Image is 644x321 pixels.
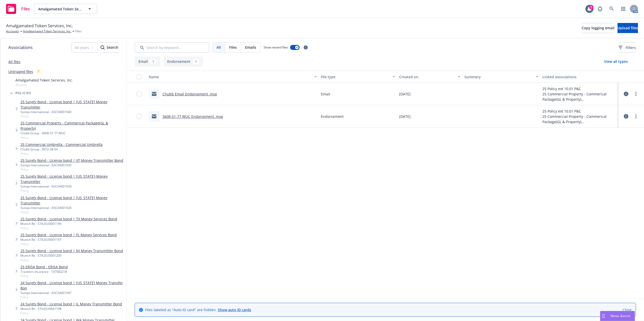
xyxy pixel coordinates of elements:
a: 25 Surety Bond - License bond | [US_STATE] Money Transmitter [20,99,124,110]
div: Sompo International - EACX4001940 [20,110,124,114]
button: Nova Assist [600,311,635,321]
span: Policy [20,258,123,262]
span: Policy [20,136,124,140]
div: Sompo International - EACX4001934 [20,184,124,189]
span: Amalgamated Token Services, Inc. [6,22,73,29]
div: Sompo International - EACX4001947 [20,291,124,295]
div: 25 Policy ext 10.01 P&C [542,86,617,91]
button: View all types [596,57,636,67]
div: 25 Commercial Property - Commerical Package(GL & Property) [542,91,617,102]
div: Name [149,74,311,79]
button: Name [147,71,319,83]
span: [DATE] [399,91,411,97]
a: 24 Surety Bond - License bond | [US_STATE] Money Transfer Bon [20,280,124,291]
div: 25 Commercial Property - Commerical Package(GL & Property) [542,114,617,124]
span: Email [321,91,330,97]
span: Nova Assist [611,314,631,318]
a: 25 Surety Bond - License bond | FL Money Services Bond [20,232,117,237]
span: Emails [245,45,256,50]
div: Munich Re - S7A2SU0001198 [20,307,122,311]
span: Policy [20,114,124,118]
a: Show auto ID cards [218,307,251,312]
span: Upload files [617,25,638,30]
span: Policy [20,242,117,246]
a: Amalgamated Token Services, Inc. [23,29,71,34]
input: Search by keyword... [135,42,209,52]
div: 1 [193,59,199,64]
span: [DATE] [399,114,411,119]
button: Amalgamated Token Services, Inc. [34,4,97,14]
span: Policy [20,151,103,156]
div: Summary [464,74,533,79]
button: Upload files [617,23,638,33]
span: Files [229,45,237,50]
span: Policy [20,210,124,214]
a: 25 Commercial Property - Commerical Package(GL & Property) [20,120,124,131]
a: 25 Surety Bond - License bond | TX Money Services Bond [20,216,117,222]
span: Files labeled as "Auto ID card" are hidden. [145,307,251,312]
div: Munich Re - S7A2SU0001197 [20,237,117,242]
span: Policy [20,189,124,193]
div: Munich Re - S7A2SU0001200 [20,253,123,258]
button: File type [319,71,397,83]
a: 24 Surety Bond - License bond | IL Money Transmitter Bond [20,301,122,307]
span: Policy [20,274,68,278]
button: Summary [462,71,541,83]
a: 25 Commercial Umbrella - Commercial Umbrella [20,142,103,147]
svg: Search [101,45,105,49]
span: Policies [15,92,31,95]
a: 25 ERISA Bond - ERISA Bond [20,264,68,270]
span: All [217,45,221,50]
span: Filters [618,45,636,50]
div: Chubb Group - 5672-28-64 [20,147,103,151]
span: Amalgamated Token Services, Inc. [15,77,73,83]
span: Amalgamated Token Services, Inc. [38,6,82,12]
span: Policy [20,311,122,315]
button: Linked associations [540,71,619,83]
a: All files [8,59,20,64]
button: Copy logging email [582,23,614,33]
a: Close [623,307,632,312]
span: Copy logging email [582,25,614,30]
div: Search [101,43,118,52]
span: Associations [8,44,33,51]
div: 7 [35,69,42,74]
span: Filters [626,45,636,50]
button: Email [135,57,160,67]
span: Files [75,29,82,34]
a: Search [607,4,617,14]
a: 25 Surety Bond - License bond | [US_STATE]-Money Transmitter [20,174,124,184]
div: Created on [399,74,455,79]
a: Accounts [6,29,19,34]
a: Switch app [618,4,628,14]
button: Endorsement [163,57,203,67]
span: Files [21,7,30,11]
a: more [633,113,639,119]
div: Drag to move [600,311,607,321]
div: 25 Policy ext 10.01 P&C [542,109,617,114]
a: 25 Surety Bond - License bond | VT Money Transmitter Bond [20,158,123,163]
a: Report a Bug [595,4,605,14]
input: Select all [137,74,142,79]
a: 3608-51-77 WUC Endorsement .msg [162,114,223,119]
button: Created on [397,71,462,83]
div: File type [321,74,390,79]
span: Show nested files [264,45,288,49]
div: Munich Re - S7A2SU0001199 [20,222,117,226]
span: Account [15,83,73,87]
button: Filters [618,42,636,52]
span: Policy [20,167,123,172]
div: Chubb Group - 3608-51-77 WUC [20,131,124,135]
a: 25 Surety Bond - License bond | NJ Money Transmitter Bond [20,248,123,253]
button: SearchSearch [101,42,118,52]
span: Policy [20,295,124,299]
input: Toggle Row Selected [137,91,142,96]
a: more [633,91,639,97]
div: 1 [150,59,157,64]
div: Linked associations [542,74,617,79]
div: Travelers Insurance - 107582218 [20,270,68,274]
a: Untriaged files [8,69,33,74]
div: Sompo International - EACX4001926 [20,206,124,210]
div: Sompo International - EACX4001935 [20,163,123,167]
div: 1 [589,5,593,9]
